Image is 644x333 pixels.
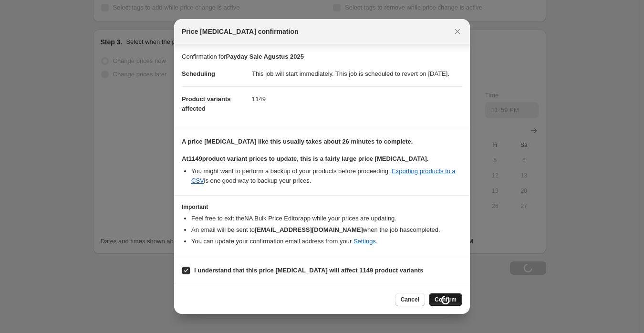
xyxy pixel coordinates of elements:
[395,293,425,306] button: Cancel
[182,70,215,77] span: Scheduling
[191,225,462,235] li: An email will be sent to when the job has completed .
[353,238,376,245] a: Settings
[182,52,462,62] p: Confirmation for
[194,267,424,274] b: I understand that this price [MEDICAL_DATA] will affect 1149 product variants
[182,203,462,211] h3: Important
[255,226,363,233] b: [EMAIL_ADDRESS][DOMAIN_NAME]
[182,155,428,162] b: At 1149 product variant prices to update, this is a fairly large price [MEDICAL_DATA].
[182,138,413,145] b: A price [MEDICAL_DATA] like this usually takes about 26 minutes to complete.
[182,95,231,112] span: Product variants affected
[191,166,462,186] li: You might want to perform a backup of your products before proceeding. is one good way to backup ...
[451,25,464,38] button: Close
[226,53,304,60] b: Payday Sale Agustus 2025
[191,167,456,184] a: Exporting products to a CSV
[191,214,462,223] li: Feel free to exit the NA Bulk Price Editor app while your prices are updating.
[252,86,462,112] dd: 1149
[401,296,419,303] span: Cancel
[191,237,462,246] li: You can update your confirmation email address from your .
[252,62,462,86] dd: This job will start immediately. This job is scheduled to revert on [DATE].
[182,27,299,36] span: Price [MEDICAL_DATA] confirmation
